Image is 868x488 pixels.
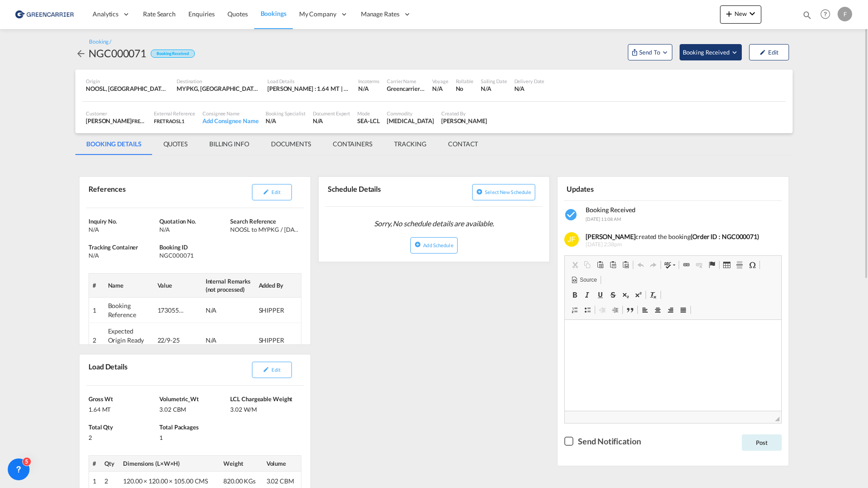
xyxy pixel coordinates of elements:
button: icon-plus-circleAdd Schedule [410,237,457,254]
div: SEA-LCL [357,117,380,125]
div: Voyage [432,78,448,85]
th: Dimensions (L×W×H) [119,455,220,471]
td: Expected Origin Ready Date [104,323,154,358]
md-tab-item: TRACKING [383,133,437,155]
div: F [838,7,852,21]
a: Subscript [619,289,632,301]
span: Inquiry No. [89,218,117,225]
div: Origin [86,78,169,85]
div: N/A [358,85,369,93]
div: Carrier Name [387,78,425,85]
div: 22/9-25 [158,336,185,345]
th: # [89,455,101,471]
md-icon: icon-pencil [263,189,269,195]
b: [PERSON_NAME] [586,233,636,240]
md-tab-item: BILLING INFO [198,133,260,155]
span: 3.02 CBM [266,477,294,485]
td: 1 [89,298,104,323]
md-icon: icon-plus-circle [476,189,483,195]
div: N/A [481,85,507,93]
md-tab-item: DOCUMENTS [260,133,322,155]
th: Volume [263,455,301,471]
div: N/A [313,117,350,125]
iframe: Editor, editor2 [565,320,781,411]
div: Booking / [89,38,111,46]
span: LCL Chargeable Weight [230,395,292,403]
div: Mode [357,110,380,117]
div: External Reference [154,110,195,117]
div: Document Expert [313,110,350,117]
a: Insert/Remove Numbered List [568,304,581,316]
a: Justify [677,304,690,316]
span: Enquiries [188,10,215,18]
md-icon: icon-magnify [802,10,812,20]
a: Insert Special Character [746,259,759,271]
span: Total Packages [159,423,199,431]
div: Destination [177,78,260,85]
span: Manage Rates [361,10,399,19]
md-icon: icon-checkbox-marked-circle [564,208,579,222]
md-icon: icon-plus 400-fg [724,8,735,19]
div: NOOSL to MYPKG / 18 Sep 2025 [230,225,299,234]
span: Rate Search [143,10,176,18]
td: SHIPPER [255,298,301,323]
span: Resize [775,417,779,421]
div: References [86,180,193,204]
div: Jakub Flemming [441,117,487,125]
button: icon-plus 400-fgNewicon-chevron-down [720,5,761,24]
div: Fish oil [387,117,434,125]
div: Commodity [387,110,434,117]
div: Delivery Date [514,78,545,85]
div: [PERSON_NAME] : 1.64 MT | Volumetric Wt : 3.02 CBM | Chargeable Wt : 3.02 W/M [267,85,351,93]
div: 1.64 MT [89,403,157,413]
span: Search Reference [230,218,276,225]
div: Booking Specialist [266,110,305,117]
span: Help [818,6,833,22]
a: Cut (Ctrl+X) [568,259,581,271]
span: Total Qty [89,423,113,431]
a: Align Left [639,304,651,316]
th: Value [154,273,202,297]
md-tab-item: BOOKING DETAILS [75,133,153,155]
md-icon: icon-pencil [759,49,766,55]
div: 3.02 CBM [159,403,228,413]
a: Copy (Ctrl+C) [581,259,594,271]
span: My Company [299,10,336,19]
md-icon: icon-pencil [263,366,269,373]
span: Edit [271,189,280,195]
a: Unlink [693,259,705,271]
img: e39c37208afe11efa9cb1d7a6ea7d6f5.png [14,4,75,25]
span: Analytics [93,10,118,19]
md-icon: icon-arrow-left [75,48,86,59]
div: MYPKG, Port Klang (Pelabuhan Klang), Malaysia, South East Asia, Asia Pacific [177,85,260,93]
span: FRETRAOSL1 [154,118,184,124]
span: [DATE] 11:08 AM [586,216,621,222]
th: Added By [255,273,301,297]
div: 173055/JFL [158,306,185,315]
div: [PERSON_NAME] [86,117,147,125]
div: 3.02 W/M [230,403,299,413]
div: icon-magnify [802,10,812,24]
img: AZLXwAAAABJRU5ErkJggg== [564,232,579,247]
span: Booking Received [586,206,636,214]
div: Rollable [456,78,473,85]
md-pagination-wrapper: Use the left and right arrow keys to navigate between tabs [75,133,489,155]
md-tab-item: QUOTES [153,133,198,155]
button: Post [742,434,782,451]
div: N/A [159,225,228,234]
a: Align Right [664,304,677,316]
div: Sailing Date [481,78,507,85]
md-icon: icon-plus-circle [414,241,421,248]
div: Add Consignee Name [202,117,258,125]
a: Strikethrough [607,289,619,301]
div: Updates [564,180,671,196]
div: Consignee Name [202,110,258,117]
div: 1 [159,431,228,442]
a: Underline (Ctrl+U) [594,289,607,301]
td: Booking Reference [104,298,154,323]
div: Load Details [86,358,131,382]
span: FREJA Transport & Logistics AS [132,117,200,124]
button: icon-plus-circleSelect new schedule [472,184,535,200]
span: Booking Received [683,48,730,57]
